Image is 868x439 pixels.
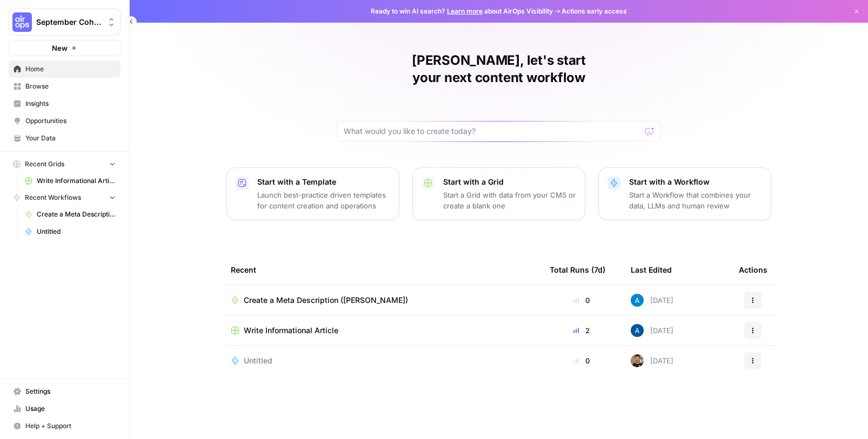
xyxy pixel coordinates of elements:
div: Recent [231,255,532,285]
span: Insights [25,99,116,109]
span: Create a Meta Description ([PERSON_NAME]) [244,295,408,306]
button: New [9,40,121,56]
p: Start with a Grid [443,177,576,187]
span: New [52,43,68,53]
div: [DATE] [631,324,673,337]
a: Untitled [231,355,532,366]
div: [DATE] [631,354,673,367]
span: Ready to win AI search? about AirOps Visibility [371,6,553,16]
div: 0 [550,355,613,366]
span: Untitled [37,227,116,237]
button: Start with a TemplateLaunch best-practice driven templates for content creation and operations [226,167,399,220]
img: September Cohort Logo [12,12,32,32]
p: Start with a Template [257,177,390,187]
a: Your Data [9,130,121,147]
span: Recent Workflows [25,193,81,202]
span: Your Data [25,133,116,143]
h1: [PERSON_NAME], let's start your next content workflow [337,52,661,86]
p: Start a Workflow that combines your data, LLMs and human review [629,190,762,211]
a: Create a Meta Description ([PERSON_NAME]) [20,206,121,223]
button: Recent Workflows [9,190,121,206]
span: Home [25,64,116,74]
div: 0 [550,295,613,306]
div: [DATE] [631,294,673,307]
a: Untitled [20,223,121,240]
a: Home [9,60,121,78]
button: Workspace: September Cohort [9,9,121,36]
span: Write Informational Article [37,176,116,186]
img: r14hsbufqv3t0k7vcxcnu0vbeixh [631,324,644,337]
div: Last Edited [631,255,672,285]
img: o3cqybgnmipr355j8nz4zpq1mc6x [631,294,644,307]
a: Create a Meta Description ([PERSON_NAME]) [231,295,532,306]
div: 2 [550,325,613,336]
div: Total Runs (7d) [550,255,605,285]
span: Help + Support [25,421,116,431]
div: Actions [739,255,767,285]
a: Settings [9,383,121,400]
p: Launch best-practice driven templates for content creation and operations [257,190,390,211]
button: Help + Support [9,417,121,435]
span: Write Informational Article [244,325,338,336]
a: Write Informational Article [231,325,532,336]
button: Recent Grids [9,156,121,172]
button: Start with a WorkflowStart a Workflow that combines your data, LLMs and human review [598,167,771,220]
span: Actions early access [562,6,627,16]
span: Browse [25,82,116,91]
span: Opportunities [25,116,116,126]
span: September Cohort [36,17,102,28]
input: What would you like to create today? [344,126,641,137]
span: Usage [25,404,116,414]
p: Start a Grid with data from your CMS or create a blank one [443,190,576,211]
span: Recent Grids [25,159,64,169]
a: Insights [9,95,121,112]
a: Write Informational Article [20,172,121,190]
a: Opportunities [9,112,121,130]
a: Usage [9,400,121,417]
a: Learn more [447,7,483,15]
span: Create a Meta Description ([PERSON_NAME]) [37,210,116,219]
a: Browse [9,78,121,95]
p: Start with a Workflow [629,177,762,187]
button: Start with a GridStart a Grid with data from your CMS or create a blank one [412,167,585,220]
span: Settings [25,387,116,396]
span: Untitled [244,355,272,366]
img: 36rz0nf6lyfqsoxlb67712aiq2cf [631,354,644,367]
